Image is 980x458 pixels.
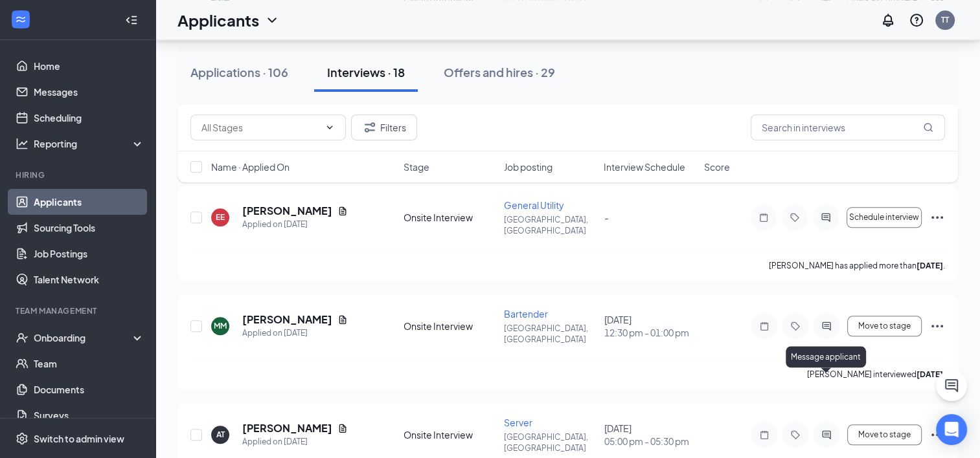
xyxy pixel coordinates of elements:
[941,14,949,25] div: TT
[242,312,332,327] h5: [PERSON_NAME]
[34,351,144,376] a: Team
[351,114,417,140] button: Filter Filters
[337,423,348,433] svg: Document
[327,64,405,80] div: Interviews · 18
[504,431,597,453] p: [GEOGRAPHIC_DATA], [GEOGRAPHIC_DATA]
[769,260,945,271] p: [PERSON_NAME] has applied more than .
[16,169,142,180] div: Hiring
[34,215,144,241] a: Sourcing Tools
[214,320,227,331] div: MM
[34,79,144,105] a: Messages
[34,53,144,79] a: Home
[504,323,597,345] p: [GEOGRAPHIC_DATA], [GEOGRAPHIC_DATA]
[404,428,496,441] div: Onsite Interview
[788,430,803,440] svg: Tag
[242,421,332,435] h5: [PERSON_NAME]
[604,212,608,223] span: -
[242,204,332,218] h5: [PERSON_NAME]
[34,432,124,445] div: Switch to admin view
[362,120,378,135] svg: Filter
[337,314,348,325] svg: Document
[704,160,730,173] span: Score
[818,212,834,223] svg: ActiveChat
[757,321,772,331] svg: Note
[909,12,924,28] svg: QuestionInfo
[847,424,922,445] button: Move to stage
[847,316,922,336] button: Move to stage
[504,214,597,236] p: [GEOGRAPHIC_DATA], [GEOGRAPHIC_DATA]
[444,64,555,80] div: Offers and hires · 29
[787,212,803,223] svg: Tag
[936,370,967,401] button: ChatActive
[16,331,28,344] svg: UserCheck
[807,369,945,380] p: [PERSON_NAME] interviewed .
[211,160,290,173] span: Name · Applied On
[125,14,138,27] svg: Collapse
[917,261,943,270] b: [DATE]
[757,430,772,440] svg: Note
[34,189,144,215] a: Applicants
[936,414,967,445] div: Open Intercom Messenger
[917,369,943,379] b: [DATE]
[337,206,348,216] svg: Document
[944,378,959,393] svg: ChatActive
[504,308,548,320] span: Bartender
[819,321,834,331] svg: ActiveChat
[929,210,945,225] svg: Ellipses
[504,199,564,211] span: General Utility
[216,212,225,223] div: EE
[504,160,553,173] span: Job posting
[34,241,144,267] a: Job Postings
[16,432,28,445] svg: Settings
[819,430,834,440] svg: ActiveChat
[34,376,144,402] a: Documents
[847,207,922,228] button: Schedule interview
[604,326,696,339] span: 12:30 pm - 01:00 pm
[786,346,866,367] div: Message applicant
[16,137,28,150] svg: Analysis
[858,430,911,439] span: Move to stage
[34,402,144,428] a: Surveys
[404,160,429,173] span: Stage
[242,435,348,448] div: Applied on [DATE]
[788,321,803,331] svg: Tag
[858,322,911,331] span: Move to stage
[177,9,259,31] h1: Applicants
[849,213,919,222] span: Schedule interview
[14,13,27,26] svg: WorkstreamLogo
[16,305,142,316] div: Team Management
[604,313,696,339] div: [DATE]
[201,120,319,135] input: All Stages
[216,429,225,440] div: AT
[604,160,685,173] span: Interview Schedule
[929,318,945,334] svg: Ellipses
[242,218,348,231] div: Applied on [DATE]
[404,320,496,333] div: Onsite Interview
[34,331,133,344] div: Onboarding
[325,122,335,133] svg: ChevronDown
[604,422,696,448] div: [DATE]
[751,114,945,140] input: Search in interviews
[504,417,532,428] span: Server
[190,64,288,80] div: Applications · 106
[34,137,145,150] div: Reporting
[264,12,280,28] svg: ChevronDown
[404,211,496,224] div: Onsite Interview
[34,105,144,131] a: Scheduling
[242,327,348,340] div: Applied on [DATE]
[923,122,933,133] svg: MagnifyingGlass
[929,427,945,442] svg: Ellipses
[604,435,696,448] span: 05:00 pm - 05:30 pm
[34,267,144,292] a: Talent Network
[880,12,896,28] svg: Notifications
[756,212,771,223] svg: Note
